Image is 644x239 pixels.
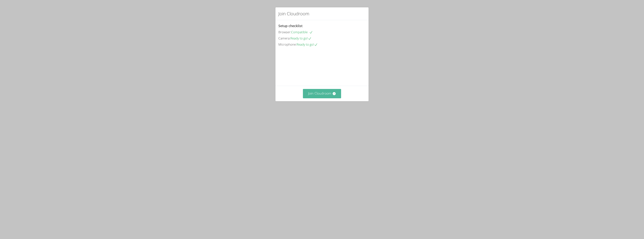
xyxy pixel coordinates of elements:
span: Ready to go! [297,42,318,47]
span: Microphone: [278,42,297,47]
button: Join Cloudroom [303,89,341,98]
span: Camera: [278,36,290,40]
span: Compatible [291,30,313,34]
span: Ready to go! [290,36,312,40]
h2: Join Cloudroom [278,10,309,17]
span: Browser: [278,30,291,34]
span: Setup checklist [278,24,303,28]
